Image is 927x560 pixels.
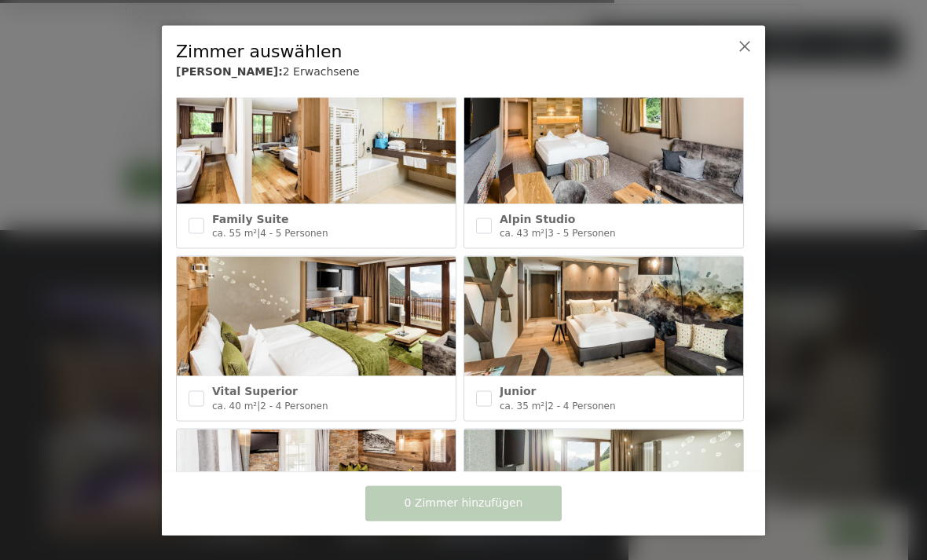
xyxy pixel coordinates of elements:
span: Junior [500,385,536,397]
span: ca. 55 m² [212,228,257,239]
span: | [544,400,548,411]
span: 2 - 4 Personen [548,400,615,411]
span: 2 Erwachsene [283,65,360,78]
span: | [257,228,260,239]
div: Zimmer auswählen [176,39,702,64]
span: 3 - 5 Personen [548,228,615,239]
span: ca. 40 m² [212,400,257,411]
img: Single Superior [464,429,743,548]
span: 4 - 5 Personen [260,228,328,239]
span: | [257,400,260,411]
span: Vital Superior [212,385,298,397]
span: ca. 35 m² [500,400,544,411]
b: [PERSON_NAME]: [176,65,283,78]
span: | [544,228,548,239]
img: Junior [464,257,743,376]
img: Single Alpin [177,429,456,548]
img: Vital Superior [177,257,456,376]
span: ca. 43 m² [500,228,544,239]
span: Alpin Studio [500,212,575,225]
img: Alpin Studio [464,84,743,203]
span: Family Suite [212,212,288,225]
img: Family Suite [177,84,456,203]
span: 2 - 4 Personen [260,400,328,411]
